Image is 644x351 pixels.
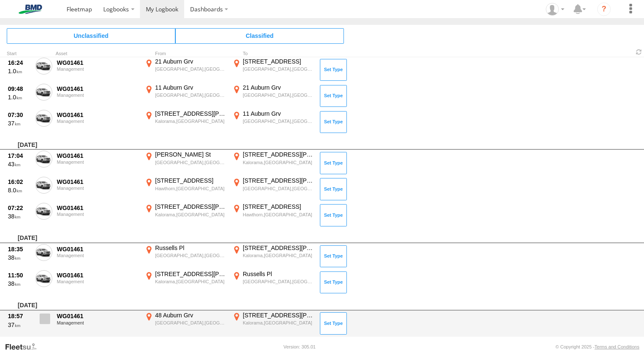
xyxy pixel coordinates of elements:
[231,177,315,201] label: Click to View Event Location
[8,93,31,101] div: 1.0
[8,67,31,75] div: 1.0
[243,118,314,124] div: [GEOGRAPHIC_DATA],[GEOGRAPHIC_DATA]
[5,343,43,351] a: Visit our Website
[320,245,347,267] button: Click to Set
[243,66,314,72] div: [GEOGRAPHIC_DATA],[GEOGRAPHIC_DATA]
[8,178,31,186] div: 16:02
[243,177,314,184] div: [STREET_ADDRESS][PERSON_NAME]
[57,186,139,191] div: Management
[597,3,611,16] i: ?
[231,58,315,82] label: Click to View Event Location
[320,59,347,81] button: Click to Set
[8,111,31,119] div: 07:30
[243,110,314,117] div: 11 Auburn Grv
[320,152,347,174] button: Click to Set
[320,271,347,293] button: Click to Set
[57,320,139,325] div: Management
[8,321,31,329] div: 37
[231,311,315,336] label: Click to View Event Location
[57,66,139,72] div: Management
[8,280,31,287] div: 38
[57,160,139,165] div: Management
[543,3,567,16] div: Charlene Pollock
[243,270,314,278] div: Russells Pl
[57,152,139,160] div: WG01461
[231,203,315,227] label: Click to View Event Location
[320,204,347,226] button: Click to Set
[243,160,314,165] div: Kalorama,[GEOGRAPHIC_DATA]
[155,203,226,210] div: [STREET_ADDRESS][PERSON_NAME]
[243,203,314,210] div: [STREET_ADDRESS]
[8,186,31,194] div: 8.0
[57,178,139,186] div: WG01461
[231,270,315,295] label: Click to View Event Location
[8,5,52,14] img: bmd-logo.svg
[7,28,175,43] span: Click to view Unclassified Trips
[143,110,228,134] label: Click to View Event Location
[57,85,139,93] div: WG01461
[243,58,314,65] div: [STREET_ADDRESS]
[243,92,314,98] div: [GEOGRAPHIC_DATA],[GEOGRAPHIC_DATA]
[320,312,347,334] button: Click to Set
[155,58,226,65] div: 21 Auburn Grv
[320,111,347,133] button: Click to Set
[155,212,226,218] div: Kalorama,[GEOGRAPHIC_DATA]
[155,66,226,72] div: [GEOGRAPHIC_DATA],[GEOGRAPHIC_DATA]
[57,119,139,124] div: Management
[243,320,314,326] div: Kalorama,[GEOGRAPHIC_DATA]
[8,271,31,279] div: 11:50
[8,312,31,320] div: 18:57
[143,151,228,175] label: Click to View Event Location
[231,110,315,134] label: Click to View Event Location
[155,160,226,165] div: [GEOGRAPHIC_DATA],[GEOGRAPHIC_DATA]
[143,177,228,201] label: Click to View Event Location
[143,311,228,336] label: Click to View Event Location
[57,59,139,66] div: WG01461
[243,244,314,252] div: [STREET_ADDRESS][PERSON_NAME]
[155,270,226,278] div: [STREET_ADDRESS][PERSON_NAME]
[8,254,31,261] div: 38
[8,120,31,127] div: 37
[243,84,314,91] div: 21 Auburn Grv
[57,245,139,253] div: WG01461
[8,213,31,220] div: 38
[155,311,226,319] div: 48 Auburn Grv
[155,253,226,258] div: [GEOGRAPHIC_DATA],[GEOGRAPHIC_DATA]
[155,84,226,91] div: 11 Auburn Grv
[57,204,139,212] div: WG01461
[8,85,31,93] div: 09:48
[155,320,226,326] div: [GEOGRAPHIC_DATA],[GEOGRAPHIC_DATA]
[57,212,139,217] div: Management
[57,279,139,284] div: Management
[231,151,315,175] label: Click to View Event Location
[243,212,314,218] div: Hawthorn,[GEOGRAPHIC_DATA]
[143,52,228,56] div: From
[634,48,644,56] span: Refresh
[7,52,32,56] div: Click to Sort
[231,244,315,269] label: Click to View Event Location
[143,203,228,227] label: Click to View Event Location
[231,84,315,108] label: Click to View Event Location
[8,160,31,168] div: 43
[155,118,226,124] div: Kalorama,[GEOGRAPHIC_DATA]
[155,92,226,98] div: [GEOGRAPHIC_DATA],[GEOGRAPHIC_DATA]
[155,244,226,252] div: Russells Pl
[8,59,31,66] div: 16:24
[8,152,31,160] div: 17:04
[57,271,139,279] div: WG01461
[243,186,314,191] div: [GEOGRAPHIC_DATA],[GEOGRAPHIC_DATA]
[231,52,315,56] div: To
[243,311,314,319] div: [STREET_ADDRESS][PERSON_NAME]
[320,178,347,200] button: Click to Set
[155,186,226,191] div: Hawthorn,[GEOGRAPHIC_DATA]
[8,245,31,253] div: 18:35
[155,177,226,184] div: [STREET_ADDRESS]
[143,270,228,295] label: Click to View Event Location
[155,279,226,285] div: Kalorama,[GEOGRAPHIC_DATA]
[243,279,314,285] div: [GEOGRAPHIC_DATA],[GEOGRAPHIC_DATA]
[57,253,139,258] div: Management
[57,111,139,119] div: WG01461
[143,244,228,269] label: Click to View Event Location
[143,58,228,82] label: Click to View Event Location
[595,344,639,349] a: Terms and Conditions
